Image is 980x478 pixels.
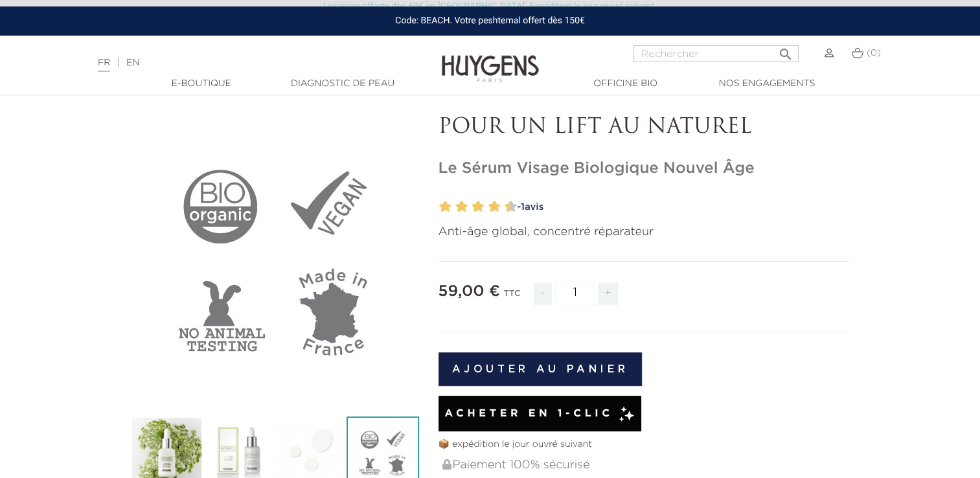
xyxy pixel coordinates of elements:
[513,198,850,217] a: -1avis
[126,58,139,67] a: EN
[442,459,451,470] img: Paiement 100% sécurisé
[439,115,850,140] p: POUR UN LIFT AU NATUREL
[503,280,520,315] div: TTC
[774,41,797,59] button: 
[561,77,690,91] a: Officine Bio
[485,198,490,216] label: 7
[98,58,110,72] a: FR
[442,34,539,84] img: Huygens
[137,77,266,91] a: E-Boutique
[502,198,507,216] label: 9
[458,198,468,216] label: 4
[507,198,517,216] label: 10
[867,49,881,58] span: (0)
[437,198,441,216] label: 1
[439,284,501,299] span: 59,00 €
[778,43,793,58] i: 
[453,198,457,216] label: 3
[521,202,525,212] span: 1
[633,45,799,62] input: Rechercher
[702,77,832,91] a: Nos engagements
[555,282,594,304] input: Quantité
[278,77,407,91] a: Diagnostic de peau
[598,282,619,305] span: +
[439,438,850,451] p: 📦 expédition le jour ouvré suivant
[91,55,398,71] div: |
[439,159,850,178] h1: Le Sérum Visage Biologique Nouvel Âge
[439,223,850,241] p: Anti-âge global, concentré réparateur
[534,282,552,305] span: -
[475,198,484,216] label: 6
[491,198,501,216] label: 8
[469,198,473,216] label: 5
[442,198,451,216] label: 2
[439,352,643,386] button: Ajouter au panier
